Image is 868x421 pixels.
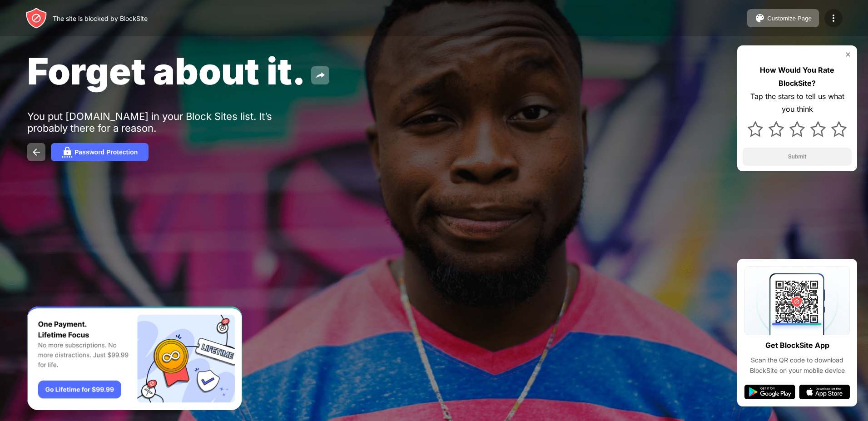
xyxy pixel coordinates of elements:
[743,90,852,116] div: Tap the stars to tell us what you think
[744,355,850,376] div: Scan the QR code to download BlockSite on your mobile device
[744,266,850,335] img: qrcode.svg
[747,9,819,27] button: Customize Page
[844,51,852,58] img: rate-us-close.svg
[27,110,308,134] div: You put [DOMAIN_NAME] in your Block Sites list. It’s probably there for a reason.
[74,149,138,156] div: Password Protection
[799,385,850,399] img: app-store.svg
[62,147,73,158] img: password.svg
[765,339,829,352] div: Get BlockSite App
[25,7,47,29] img: header-logo.svg
[828,13,839,24] img: menu-icon.svg
[743,148,852,166] button: Submit
[27,307,242,411] iframe: Banner
[31,147,42,158] img: back.svg
[810,121,826,137] img: star.svg
[748,121,763,137] img: star.svg
[744,385,795,399] img: google-play.svg
[53,15,148,22] div: The site is blocked by BlockSite
[789,121,805,137] img: star.svg
[315,70,326,81] img: share.svg
[27,49,306,93] span: Forget about it.
[769,121,784,137] img: star.svg
[754,13,765,24] img: pallet.svg
[743,64,852,90] div: How Would You Rate BlockSite?
[767,15,812,22] div: Customize Page
[51,143,149,161] button: Password Protection
[831,121,847,137] img: star.svg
